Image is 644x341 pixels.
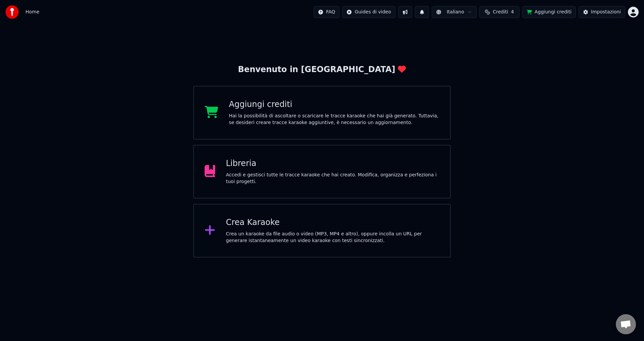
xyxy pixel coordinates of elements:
div: Crea Karaoke [226,217,440,228]
button: Impostazioni [579,6,625,18]
div: Hai la possibilità di ascoltare o scaricare le tracce karaoke che hai già generato. Tuttavia, se ... [229,113,440,126]
button: Guides di video [342,6,395,18]
span: 4 [511,9,514,15]
button: Aggiungi crediti [522,6,576,18]
button: Crediti4 [479,6,520,18]
div: Accedi e gestisci tutte le tracce karaoke che hai creato. Modifica, organizza e perfeziona i tuoi... [226,172,440,185]
span: Home [25,9,39,15]
img: youka [5,5,19,19]
div: Impostazioni [591,9,621,15]
span: Crediti [493,9,508,15]
div: Crea un karaoke da file audio o video (MP3, MP4 e altro), oppure incolla un URL per generare ista... [226,231,440,244]
div: Benvenuto in [GEOGRAPHIC_DATA] [238,64,406,75]
div: Aprire la chat [616,314,636,334]
nav: breadcrumb [25,9,39,15]
button: FAQ [314,6,339,18]
div: Aggiungi crediti [229,99,440,110]
div: Libreria [226,158,440,169]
